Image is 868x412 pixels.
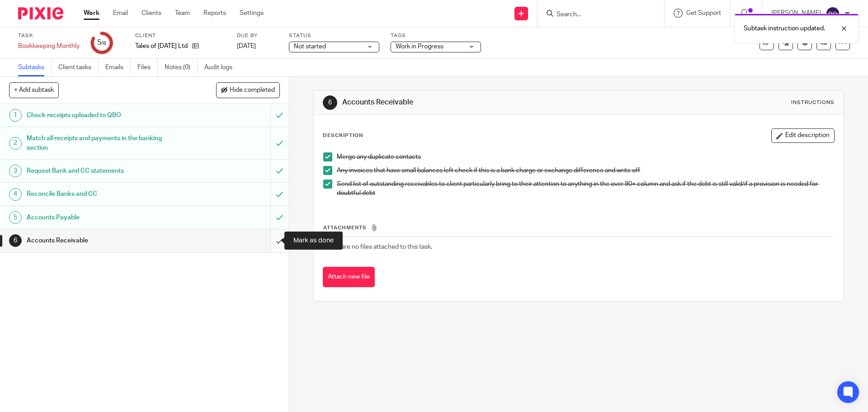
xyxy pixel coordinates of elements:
a: Audit logs [204,59,239,76]
a: Reports [203,9,226,18]
p: Subtask instruction updated. [744,24,825,33]
div: 6 [9,234,22,247]
h1: Request Bank and CC statements [27,164,183,178]
button: Attach new file [323,267,375,287]
h1: Accounts Receivable [342,98,598,107]
div: 5 [97,38,106,48]
div: Instructions [791,99,835,106]
h1: Accounts Receivable [27,234,183,247]
span: Attachments [323,225,367,230]
a: Work [84,9,99,18]
h1: Check receipts uploaded to QBO [27,109,183,122]
div: 1 [9,109,22,122]
div: 6 [323,95,337,110]
p: Any invoices that have small balances left check if this is a bank charge or exchange difference ... [337,166,834,175]
p: Description [323,132,363,139]
button: Hide completed [216,82,280,98]
a: Notes (0) [165,59,198,76]
a: Settings [240,9,264,18]
div: 3 [9,165,22,177]
a: Files [137,59,158,76]
span: Work in Progress [396,43,443,50]
h1: Accounts Payable [27,211,183,224]
a: Email [113,9,128,18]
a: Clients [142,9,161,18]
p: Tales of [DATE] Ltd [135,42,188,51]
div: 4 [9,188,22,201]
small: /6 [101,41,106,46]
span: There are no files attached to this task. [323,244,432,250]
a: Client tasks [58,59,99,76]
span: Not started [294,43,326,50]
img: svg%3E [826,6,840,21]
h1: Match all receipts and payments in the banking section [27,132,183,155]
span: [DATE] [237,43,256,49]
a: Subtasks [18,59,52,76]
img: Pixie [18,7,63,19]
label: Task [18,32,80,39]
button: + Add subtask [9,82,59,98]
div: Bookkeeping Monthly [18,42,80,51]
h1: Reconcile Banks and CC [27,187,183,201]
label: Status [289,32,379,39]
div: 2 [9,137,22,150]
label: Client [135,32,226,39]
a: Emails [105,59,131,76]
a: Team [175,9,190,18]
div: 5 [9,211,22,224]
label: Due by [237,32,278,39]
button: Edit description [771,128,835,143]
label: Tags [391,32,481,39]
p: Merge any duplicate contacts [337,152,834,161]
p: Send list of outstanding receivables to client particularly bring to their attention to anything ... [337,180,834,198]
span: Hide completed [230,87,275,94]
